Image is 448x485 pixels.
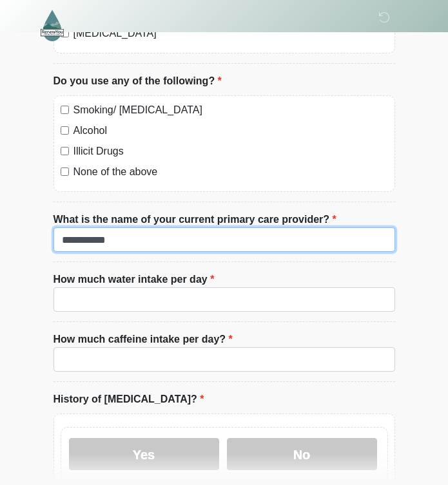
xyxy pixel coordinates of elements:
[73,123,388,138] label: Alcohol
[69,438,219,470] label: Yes
[54,332,233,347] label: How much caffeine intake per day?
[61,167,69,176] input: None of the above
[73,144,388,159] label: Illicit Drugs
[54,212,336,227] label: What is the name of your current primary care provider?
[54,392,204,407] label: History of [MEDICAL_DATA]?
[61,106,69,114] input: Smoking/ [MEDICAL_DATA]
[54,73,222,89] label: Do you use any of the following?
[61,126,69,135] input: Alcohol
[227,438,377,470] label: No
[61,147,69,155] input: Illicit Drugs
[54,272,215,287] label: How much water intake per day
[73,102,388,118] label: Smoking/ [MEDICAL_DATA]
[41,10,64,41] img: RenewYou IV Hydration and Wellness Logo
[73,164,388,180] label: None of the above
